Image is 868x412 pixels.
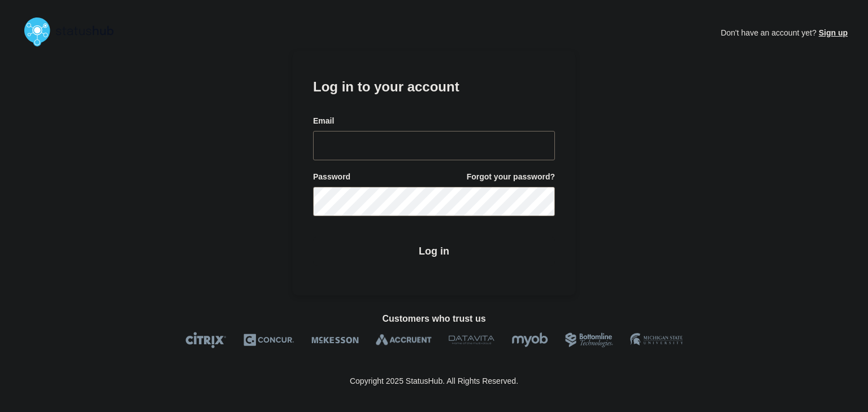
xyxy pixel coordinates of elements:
h2: Customers who trust us [20,314,848,324]
img: Citrix logo [185,332,227,348]
img: StatusHub logo [20,14,128,50]
img: MSU logo [630,332,683,348]
img: Concur logo [244,332,294,348]
img: Accruent logo [376,332,432,348]
span: Email [313,116,334,126]
input: password input [313,187,555,216]
button: Log in [313,236,555,266]
h1: Log in to your account [313,75,555,96]
input: email input [313,131,555,160]
a: Sign up [817,28,848,37]
a: Forgot your password? [467,172,555,182]
p: Copyright 2025 StatusHub. All Rights Reserved. [350,376,518,385]
img: McKesson logo [311,332,359,348]
span: Password [313,172,350,182]
img: Bottomline logo [565,332,613,348]
p: Don't have an account yet? [721,19,848,46]
img: DataVita logo [449,332,494,348]
img: myob logo [511,332,548,348]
